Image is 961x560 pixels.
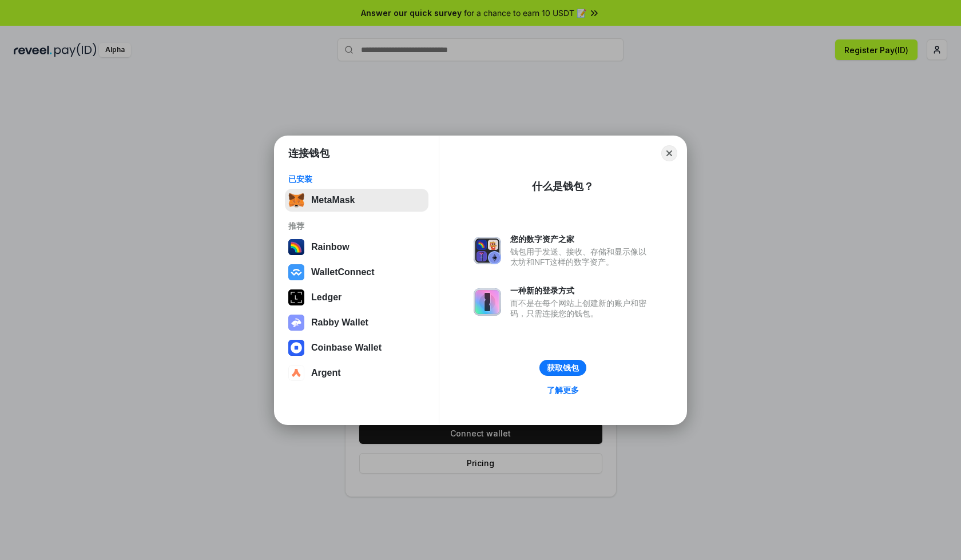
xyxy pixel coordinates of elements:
[288,174,425,184] div: 已安装
[474,288,501,316] img: svg+xml,%3Csvg%20xmlns%3D%22http%3A%2F%2Fwww.w3.org%2F2000%2Fsvg%22%20fill%3D%22none%22%20viewBox...
[288,221,425,231] div: 推荐
[288,146,329,160] h1: 连接钱包
[288,289,304,305] img: svg+xml,%3Csvg%20xmlns%3D%22http%3A%2F%2Fwww.w3.org%2F2000%2Fsvg%22%20width%3D%2228%22%20height%3...
[288,365,304,381] img: svg+xml,%3Csvg%20width%3D%2228%22%20height%3D%2228%22%20viewBox%3D%220%200%2028%2028%22%20fill%3D...
[510,298,652,319] div: 而不是在每个网站上创建新的账户和密码，只需连接您的钱包。
[311,292,341,303] div: Ledger
[288,264,304,280] img: svg+xml,%3Csvg%20width%3D%2228%22%20height%3D%2228%22%20viewBox%3D%220%200%2028%2028%22%20fill%3D...
[288,239,304,255] img: svg+xml,%3Csvg%20width%3D%22120%22%20height%3D%22120%22%20viewBox%3D%220%200%20120%20120%22%20fil...
[288,340,304,356] img: svg+xml,%3Csvg%20width%3D%2228%22%20height%3D%2228%22%20viewBox%3D%220%200%2028%2028%22%20fill%3D...
[288,192,304,208] img: svg+xml,%3Csvg%20fill%3D%22none%22%20height%3D%2233%22%20viewBox%3D%220%200%2035%2033%22%20width%...
[311,317,368,328] div: Rabby Wallet
[285,362,428,384] button: Argent
[311,343,382,353] div: Coinbase Wallet
[311,242,350,252] div: Rainbow
[547,385,579,395] div: 了解更多
[474,237,501,264] img: svg+xml,%3Csvg%20xmlns%3D%22http%3A%2F%2Fwww.w3.org%2F2000%2Fsvg%22%20fill%3D%22none%22%20viewBox...
[285,261,428,284] button: WalletConnect
[285,189,428,212] button: MetaMask
[311,267,375,277] div: WalletConnect
[539,360,586,376] button: 获取钱包
[510,285,652,296] div: 一种新的登录方式
[288,315,304,331] img: svg+xml,%3Csvg%20xmlns%3D%22http%3A%2F%2Fwww.w3.org%2F2000%2Fsvg%22%20fill%3D%22none%22%20viewBox...
[540,383,586,398] a: 了解更多
[285,236,428,259] button: Rainbow
[547,363,579,373] div: 获取钱包
[311,368,341,378] div: Argent
[510,234,652,244] div: 您的数字资产之家
[285,336,428,359] button: Coinbase Wallet
[285,286,428,309] button: Ledger
[661,145,677,161] button: Close
[532,180,594,193] div: 什么是钱包？
[285,311,428,334] button: Rabby Wallet
[311,195,355,205] div: MetaMask
[510,247,652,267] div: 钱包用于发送、接收、存储和显示像以太坊和NFT这样的数字资产。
